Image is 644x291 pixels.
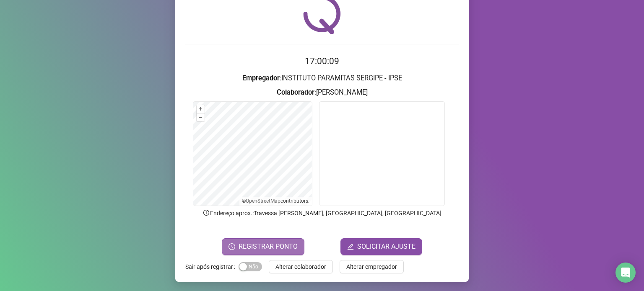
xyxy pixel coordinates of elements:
span: Alterar colaborador [275,262,326,271]
span: REGISTRAR PONTO [239,242,298,252]
p: Endereço aprox. : Travessa [PERSON_NAME], [GEOGRAPHIC_DATA], [GEOGRAPHIC_DATA] [185,209,459,218]
button: REGISTRAR PONTO [222,238,304,255]
button: Alterar colaborador [269,260,333,273]
span: clock-circle [229,243,235,250]
button: editSOLICITAR AJUSTE [340,238,422,255]
strong: Colaborador [277,88,314,96]
li: © contributors. [242,198,309,204]
span: info-circle [203,209,210,216]
button: Alterar empregador [340,260,404,273]
div: Open Intercom Messenger [615,263,636,283]
time: 17:00:09 [305,56,339,66]
h3: : [PERSON_NAME] [185,87,459,98]
a: OpenStreetMap [246,198,280,204]
span: SOLICITAR AJUSTE [357,242,415,252]
button: + [197,105,205,113]
button: – [197,113,205,121]
h3: : INSTITUTO PARAMITAS SERGIPE - IPSE [185,73,459,84]
span: Alterar empregador [346,262,397,271]
strong: Empregador [242,74,280,82]
label: Sair após registrar [185,260,239,273]
span: edit [347,243,354,250]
